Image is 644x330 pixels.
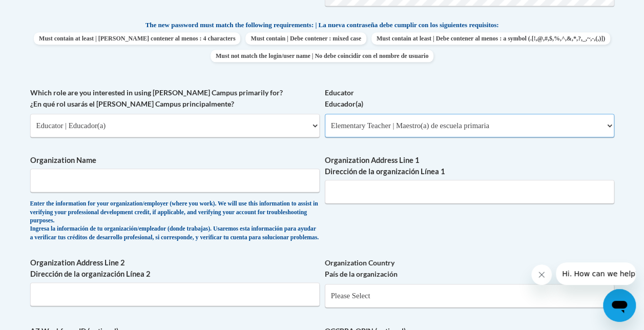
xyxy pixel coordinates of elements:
[325,257,614,280] label: Organization Country País de la organización
[30,200,320,242] div: Enter the information for your organization/employer (where you work). We will use this informati...
[30,257,320,280] label: Organization Address Line 2 Dirección de la organización Línea 2
[325,87,614,110] label: Educator Educador(a)
[245,32,366,45] span: Must contain | Debe contener : mixed case
[325,180,614,203] input: Metadata input
[556,262,636,285] iframe: Message from company
[30,87,320,110] label: Which role are you interested in using [PERSON_NAME] Campus primarily for? ¿En qué rol usarás el ...
[6,7,83,15] span: Hi. How can we help?
[34,32,240,45] span: Must contain at least | [PERSON_NAME] contener al menos : 4 characters
[211,50,433,62] span: Must not match the login/user name | No debe coincidir con el nombre de usuario
[325,155,614,177] label: Organization Address Line 1 Dirección de la organización Línea 1
[371,32,610,45] span: Must contain at least | Debe contener al menos : a symbol (.[!,@,#,$,%,^,&,*,?,_,~,-,(,)])
[30,282,320,306] input: Metadata input
[30,155,320,166] label: Organization Name
[531,264,552,285] iframe: Close message
[603,289,636,322] iframe: Button to launch messaging window
[146,20,499,30] span: The new password must match the following requirements: | La nueva contraseña debe cumplir con lo...
[30,169,320,192] input: Metadata input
